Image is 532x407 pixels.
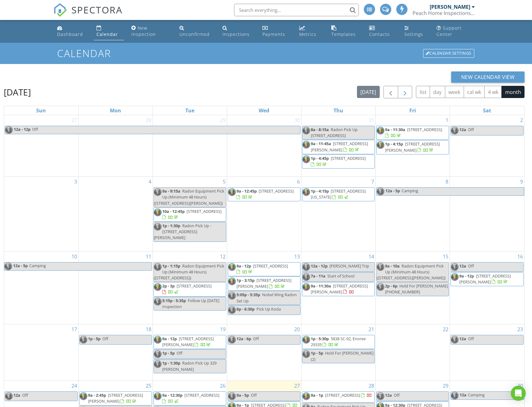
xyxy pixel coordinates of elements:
[450,251,524,324] td: Go to August 16, 2025
[311,336,366,347] a: 1p - 5:30p 5838 SC-92, Enoree 29335
[434,22,477,40] a: Support Center
[96,31,118,37] div: Calendar
[459,273,474,279] span: 9a - 12p
[451,127,459,135] img: travis.jpg
[162,392,183,398] span: 9a - 12:30p
[227,177,301,252] td: Go to August 6, 2025
[237,306,255,312] span: 6p - 6:30p
[302,154,375,169] a: 1p - 4:45p [STREET_ADDRESS]
[251,392,257,398] span: Off
[376,251,450,324] td: Go to August 15, 2025
[153,251,227,324] td: Go to August 12, 2025
[311,141,368,152] a: 9a - 11:45a [STREET_ADDRESS][PERSON_NAME]
[402,22,429,40] a: Settings
[162,392,219,404] a: 9a - 12:30p [STREET_ADDRESS]
[228,263,236,271] img: travis.jpg
[450,177,524,252] td: Go to August 9, 2025
[301,251,376,324] td: Go to August 14, 2025
[376,126,449,140] a: 9a - 11:30a [STREET_ADDRESS]
[154,392,162,400] img: travis.jpg
[13,262,28,270] span: 12a - 5p
[311,141,331,146] span: 9a - 11:45a
[4,177,78,252] td: Go to August 3, 2025
[444,177,450,187] a: Go to August 8, 2025
[162,188,180,194] span: 9a - 9:15a
[451,71,525,83] button: New Calendar View
[228,187,300,201] a: 9a - 12:45p [STREET_ADDRESS]
[311,127,358,138] span: Radon Pick Up [STREET_ADDRESS]
[234,4,359,16] input: Search everything...
[501,86,525,98] button: month
[516,324,524,334] a: Go to August 23, 2025
[302,283,310,291] img: travis.jpg
[301,115,376,177] td: Go to July 31, 2025
[385,127,405,132] span: 9a - 11:30a
[78,177,153,252] td: Go to August 4, 2025
[154,208,226,222] a: 10a - 12:45p [STREET_ADDRESS]
[22,392,28,398] span: Off
[109,106,122,115] a: Monday
[162,208,185,214] span: 10a - 12:45p
[311,336,366,347] span: 5838 SC-92, Enoree 29335
[154,335,226,349] a: 9a - 12p [STREET_ADDRESS][PERSON_NAME]
[311,155,329,161] span: 1p - 4:45p
[442,324,450,334] a: Go to August 22, 2025
[459,336,466,341] span: 12a
[154,223,162,231] img: travis.jpg
[367,381,375,391] a: Go to August 28, 2025
[302,187,375,201] a: 1p - 4:15p [STREET_ADDRESS][US_STATE]
[385,283,398,289] span: 2p - 6p
[329,22,362,40] a: Templates
[80,336,87,344] img: travis.jpg
[260,22,292,40] a: Payments
[385,283,448,295] span: Hold For [PERSON_NAME] [PHONE_NUMBER]
[219,252,227,262] a: Go to August 12, 2025
[154,188,224,206] span: Radon Equipment Pick Up (Minimum 48 Hours) ([STREET_ADDRESS][PERSON_NAME])
[4,86,31,98] h2: [DATE]
[404,31,423,37] div: Settings
[482,106,492,115] a: Saturday
[311,336,329,341] span: 1p - 5:30p
[293,115,301,125] a: Go to July 30, 2025
[442,252,450,262] a: Go to August 15, 2025
[311,188,366,200] span: [STREET_ADDRESS][US_STATE]
[302,188,310,196] img: travis.jpg
[511,386,526,401] div: Open Intercom Messenger
[311,283,331,289] span: 9a - 11:30a
[450,115,524,177] td: Go to August 2, 2025
[154,391,226,405] a: 9a - 12:30p [STREET_ADDRESS]
[302,391,375,403] a: 9a - 1p [STREET_ADDRESS]
[162,283,175,289] span: 2p - 3p
[484,86,502,98] button: 4 wk
[325,392,360,398] span: [STREET_ADDRESS]
[385,141,403,147] span: 1p - 4:15p
[154,282,226,296] a: 2p - 3p [STREET_ADDRESS]
[369,31,390,37] div: Contacts
[13,392,20,398] span: 12a
[5,126,13,134] img: travis.jpg
[468,392,485,398] span: Camping
[377,141,384,149] img: travis.jpg
[311,283,368,295] a: 9a - 11:30a [STREET_ADDRESS][PERSON_NAME]
[302,392,310,400] img: travis.jpg
[297,22,324,40] a: Metrics
[228,277,236,285] img: travis.jpg
[302,273,310,281] img: travis.jpg
[162,298,219,309] span: Follow Up [DATE] Inspection
[73,177,78,187] a: Go to August 3, 2025
[311,273,325,279] span: 7a - 11a
[4,262,12,270] img: travis.jpg
[311,188,329,194] span: 1p - 4:15p
[302,155,310,163] img: travis.jpg
[301,324,376,381] td: Go to August 21, 2025
[228,292,236,300] img: travis.jpg
[302,335,375,349] a: 1p - 5:30p 5838 SC-92, Enoree 29335
[88,392,106,398] span: 9a - 2:45p
[464,86,485,98] button: cal wk
[385,263,400,269] span: 9a - 10a
[237,263,288,275] a: 9a - 12p [STREET_ADDRESS]
[385,141,440,153] a: 1p - 4:15p [STREET_ADDRESS][PERSON_NAME]
[237,292,297,303] span: Nobel Wing Radon Set Up
[4,324,78,381] td: Go to August 17, 2025
[302,141,310,149] img: travis.jpg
